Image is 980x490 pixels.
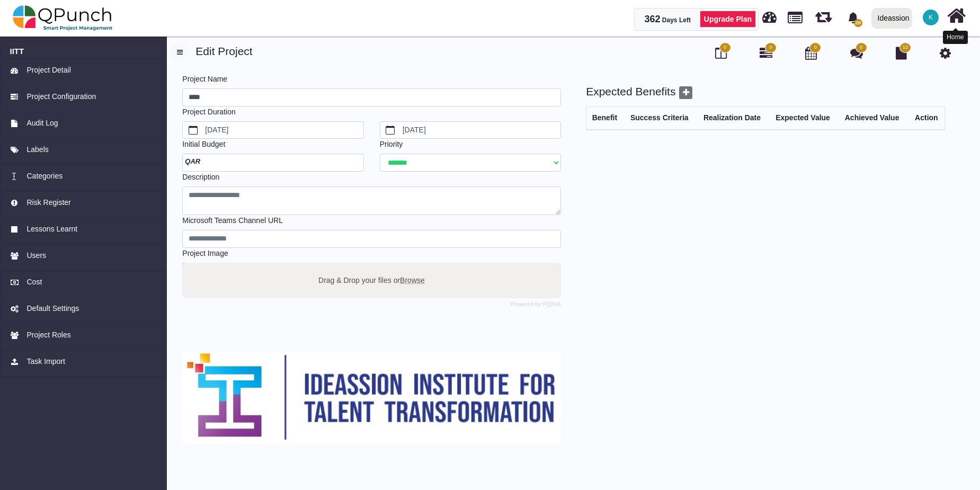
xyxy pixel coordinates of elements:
[943,31,968,44] div: Home
[916,1,945,34] a: K
[630,112,692,123] div: Success Criteria
[644,14,660,24] span: 362
[923,10,939,25] span: Karthik
[26,224,77,235] span: Lessons Learnt
[203,122,363,139] label: [DATE]
[760,47,772,59] i: Gantt
[700,11,756,28] a: Upgrade Plan
[182,106,235,118] label: Project Duration
[26,65,70,76] span: Project Detail
[386,126,395,135] svg: calendar
[182,74,227,85] label: Project Name
[854,19,862,27] span: 20
[26,250,46,261] span: Users
[171,44,972,58] h4: Edit Project
[860,44,862,51] span: 0
[586,85,945,99] h4: Expected Benefits
[182,172,219,183] label: Description
[26,171,63,182] span: Categories
[848,12,859,23] svg: bell fill
[903,44,908,51] span: 12
[26,91,96,102] span: Project Configuration
[762,6,777,22] span: Dashboard
[26,144,48,155] span: Labels
[896,47,907,59] i: Document Library
[914,112,939,123] div: Action
[776,112,834,123] div: Expected Value
[679,86,692,99] span: Add benefits
[26,329,70,341] span: Project Roles
[183,122,203,139] button: calendar
[844,8,862,27] div: Notification
[10,47,157,56] a: IITT
[511,302,561,307] a: Powered by PQINA
[845,112,903,123] div: Achieved Value
[850,47,863,59] i: Punch Discussion
[703,112,764,123] div: Realization Date
[182,139,225,150] label: Initial Budget
[26,303,79,314] span: Default Settings
[814,44,817,51] span: 0
[715,47,727,59] i: Board
[841,1,867,34] a: bell fill20
[26,277,42,288] span: Cost
[182,215,283,226] label: Microsoft Teams Channel URL
[788,7,803,23] span: Projects
[26,118,58,129] span: Audit Log
[760,51,772,59] a: 0
[867,1,916,35] a: Ideassion
[189,126,198,135] svg: calendar
[400,275,425,284] span: Browse
[26,197,70,208] span: Risk Register
[315,271,429,289] label: Drag & Drop your files or
[26,356,65,367] span: Task Import
[400,122,560,139] label: [DATE]
[769,44,772,51] span: 0
[815,5,832,23] span: Iteration
[182,248,228,259] label: Project Image
[724,44,726,51] span: 0
[929,14,933,21] span: K
[878,9,910,28] div: Ideassion
[592,112,619,123] div: Benefit
[662,16,691,24] span: Days Left
[380,139,403,150] label: Priority
[13,2,113,34] img: qpunch-sp.fa6292f.png
[805,47,817,59] i: Calendar
[380,122,401,139] button: calendar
